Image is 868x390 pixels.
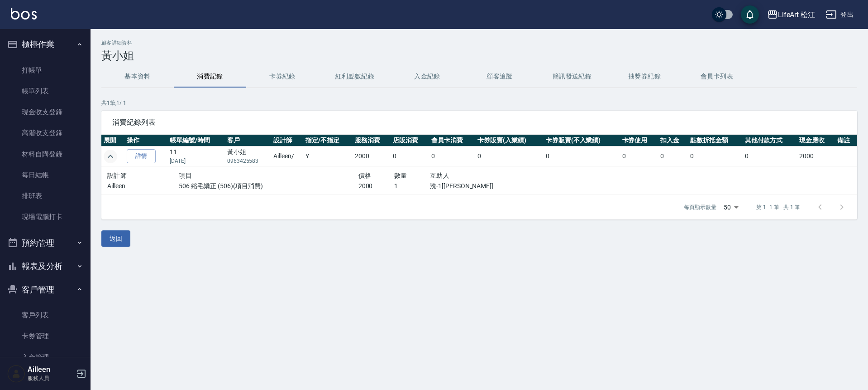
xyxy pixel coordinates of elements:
[112,118,846,127] span: 消費紀錄列表
[463,66,536,88] button: 顧客追蹤
[544,135,620,146] th: 卡券販賣(不入業績)
[28,374,74,382] p: 服務人員
[684,203,716,211] p: 每頁顯示數量
[104,150,117,163] button: expand row
[4,278,87,302] button: 客戶管理
[4,326,87,346] a: 卡券管理
[763,5,819,24] button: LifeArt 松江
[536,66,608,88] button: 簡訊發送紀錄
[4,305,87,326] a: 客戶列表
[101,135,124,146] th: 展開
[4,122,87,143] a: 高階收支登錄
[688,135,742,146] th: 點數折抵金額
[127,149,156,163] a: 詳情
[394,172,407,179] span: 數量
[353,146,391,166] td: 2000
[778,9,816,20] div: LifeArt 松江
[822,6,857,23] button: 登出
[28,365,74,374] h5: Ailleen
[101,40,857,46] h2: 顧客詳細資料
[4,60,87,81] a: 打帳單
[475,146,544,166] td: 0
[101,49,857,62] h3: 黃小姐
[720,195,742,219] div: 50
[246,66,319,88] button: 卡券紀錄
[797,135,835,146] th: 現金應收
[608,66,681,88] button: 抽獎券紀錄
[475,135,544,146] th: 卡券販賣(入業績)
[225,135,271,146] th: 客戶
[756,203,800,211] p: 第 1–1 筆 共 1 筆
[429,146,475,166] td: 0
[225,146,271,166] td: 黃小姐
[303,135,353,146] th: 指定/不指定
[358,172,372,179] span: 價格
[391,135,429,146] th: 店販消費
[358,181,394,191] p: 2000
[271,146,303,166] td: Ailleen /
[658,146,688,166] td: 0
[4,254,87,278] button: 報表及分析
[4,102,87,122] a: 現金收支登錄
[303,146,353,166] td: Y
[107,181,179,191] p: Ailleen
[429,135,475,146] th: 會員卡消費
[835,135,857,146] th: 備註
[101,230,130,247] button: 返回
[170,157,223,165] p: [DATE]
[658,135,688,146] th: 扣入金
[430,181,538,191] p: 洗-1[[PERSON_NAME]]
[4,347,87,368] a: 入金管理
[4,185,87,206] a: 排班表
[394,181,430,191] p: 1
[743,146,797,166] td: 0
[620,135,658,146] th: 卡券使用
[179,172,192,179] span: 項目
[271,135,303,146] th: 設計師
[11,8,37,19] img: Logo
[688,146,742,166] td: 0
[4,206,87,227] a: 現場電腦打卡
[4,33,87,56] button: 櫃檯作業
[101,66,174,88] button: 基本資料
[7,365,25,383] img: Person
[743,135,797,146] th: 其他付款方式
[430,172,449,179] span: 互助人
[101,99,857,107] p: 共 1 筆, 1 / 1
[179,181,358,191] p: 506 縮毛矯正 (506)(項目消費)
[741,5,759,24] button: save
[353,135,391,146] th: 服務消費
[124,135,167,146] th: 操作
[167,135,225,146] th: 帳單編號/時間
[107,172,127,179] span: 設計師
[319,66,391,88] button: 紅利點數紀錄
[4,81,87,102] a: 帳單列表
[620,146,658,166] td: 0
[391,146,429,166] td: 0
[391,66,463,88] button: 入金紀錄
[681,66,753,88] button: 會員卡列表
[167,146,225,166] td: 11
[174,66,246,88] button: 消費記錄
[4,165,87,185] a: 每日結帳
[4,231,87,255] button: 預約管理
[4,144,87,165] a: 材料自購登錄
[797,146,835,166] td: 2000
[544,146,620,166] td: 0
[227,157,269,165] p: 0963425583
